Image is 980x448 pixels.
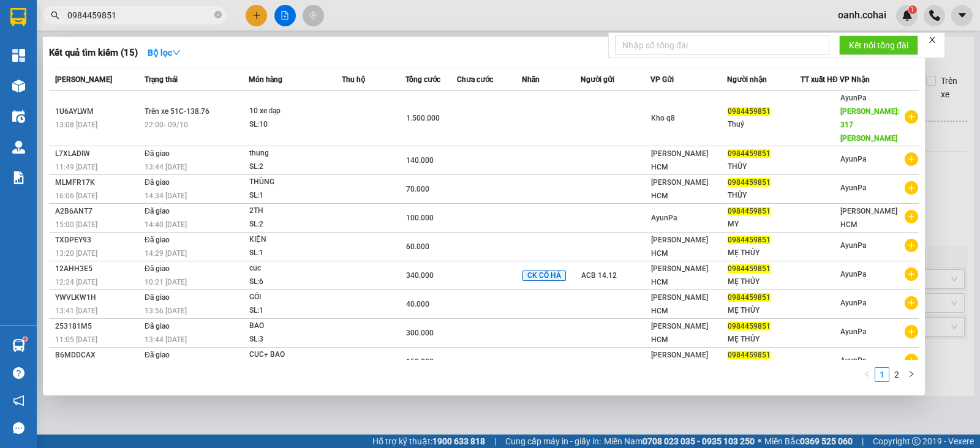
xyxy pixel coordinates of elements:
[249,118,341,132] div: SL: 10
[651,351,708,373] span: [PERSON_NAME] HCM
[651,236,708,258] span: [PERSON_NAME] HCM
[860,367,875,382] button: left
[55,320,141,333] div: 253181M5
[249,189,341,203] div: SL: 1
[249,291,341,304] div: GÓI
[406,185,429,193] span: 70.000
[145,307,187,315] span: 13:56 [DATE]
[406,329,434,337] span: 300.000
[728,293,771,302] span: 0984459851
[728,264,771,273] span: 0984459851
[904,367,919,382] li: Next Page
[249,247,341,260] div: SL: 1
[728,247,801,259] div: MẸ THỦY
[55,176,141,189] div: MLMFR17K
[249,348,341,362] div: CUC+ BAO
[145,322,170,330] span: Đã giao
[214,10,222,21] span: close-circle
[875,367,889,382] li: 1
[145,278,187,286] span: 10:21 [DATE]
[249,147,341,160] div: thung
[55,234,141,247] div: TXDPEY93
[905,239,918,252] span: plus-circle
[728,107,771,116] span: 0984459851
[522,75,540,84] span: Nhãn
[457,75,493,84] span: Chưa cước
[12,110,25,123] img: warehouse-icon
[840,94,866,102] span: AyunPa
[55,335,97,344] span: 11:05 [DATE]
[13,367,24,379] span: question-circle
[905,181,918,195] span: plus-circle
[148,48,181,58] strong: Bộ lọc
[840,327,866,336] span: AyunPa
[904,367,919,382] button: right
[728,322,771,330] span: 0984459851
[138,43,190,62] button: Bộ lọcdown
[839,35,918,55] button: Kết nối tổng đài
[860,367,875,382] li: Previous Page
[145,293,170,302] span: Đã giao
[905,296,918,310] span: plus-circle
[55,121,97,129] span: 13:08 [DATE]
[651,293,708,315] span: [PERSON_NAME] HCM
[801,75,838,84] span: TT xuất HĐ
[840,299,866,307] span: AyunPa
[905,325,918,338] span: plus-circle
[905,354,918,367] span: plus-circle
[145,107,209,116] span: Trên xe 51C-138.76
[406,271,434,280] span: 340.000
[249,233,341,247] div: KIỆN
[12,339,25,352] img: warehouse-icon
[728,149,771,158] span: 0984459851
[615,35,829,55] input: Nhập số tổng đài
[145,207,170,215] span: Đã giao
[840,75,870,84] span: VP Nhận
[172,48,181,57] span: down
[581,269,650,282] div: ACB 14.12
[651,264,708,286] span: [PERSON_NAME] HCM
[12,80,25,92] img: warehouse-icon
[55,278,97,286] span: 12:24 [DATE]
[55,291,141,304] div: YWVLKW1H
[728,333,801,346] div: MẸ THỦY
[145,192,187,200] span: 14:34 [DATE]
[651,178,708,200] span: [PERSON_NAME] HCM
[840,155,866,163] span: AyunPa
[12,141,25,154] img: warehouse-icon
[67,9,212,22] input: Tìm tên, số ĐT hoặc mã đơn
[55,75,112,84] span: [PERSON_NAME]
[728,218,801,231] div: MY
[840,356,866,365] span: AyunPa
[249,204,341,218] div: 2TH
[55,349,141,362] div: B6MDDCAX
[249,218,341,231] div: SL: 2
[13,395,24,406] span: notification
[249,333,341,346] div: SL: 3
[905,110,918,124] span: plus-circle
[840,207,897,229] span: [PERSON_NAME] HCM
[728,118,801,131] div: Thuỷ
[905,210,918,223] span: plus-circle
[342,75,365,84] span: Thu hộ
[890,368,903,381] a: 2
[905,152,918,166] span: plus-circle
[49,47,138,59] h3: Kết quả tìm kiếm ( 15 )
[849,39,908,52] span: Kết nối tổng đài
[249,176,341,189] div: THÙNG
[406,357,434,366] span: 150.000
[249,275,341,289] div: SL: 6
[651,149,708,171] span: [PERSON_NAME] HCM
[864,370,871,378] span: left
[728,236,771,244] span: 0984459851
[145,249,187,258] span: 14:29 [DATE]
[727,75,767,84] span: Người nhận
[905,267,918,281] span: plus-circle
[406,156,434,165] span: 140.000
[145,75,178,84] span: Trạng thái
[840,107,899,143] span: [PERSON_NAME]: 317 [PERSON_NAME]
[23,337,27,341] sup: 1
[728,207,771,215] span: 0984459851
[145,149,170,158] span: Đã giao
[249,304,341,318] div: SL: 1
